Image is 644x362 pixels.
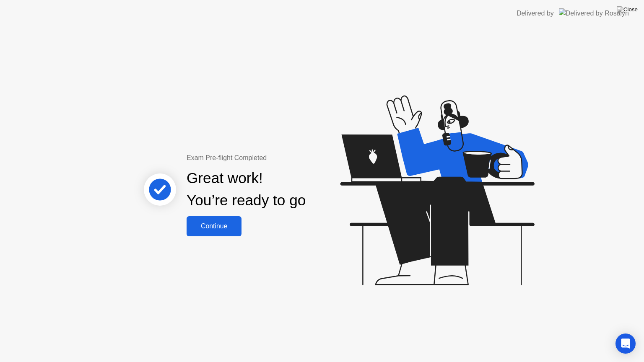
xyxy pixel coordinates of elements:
[187,153,360,163] div: Exam Pre-flight Completed
[189,222,239,230] div: Continue
[187,167,306,212] div: Great work! You’re ready to go
[617,6,638,13] img: Close
[187,216,241,236] button: Continue
[615,334,636,354] div: Open Intercom Messenger
[517,8,554,18] div: Delivered by
[559,8,629,18] img: Delivered by Rosalyn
